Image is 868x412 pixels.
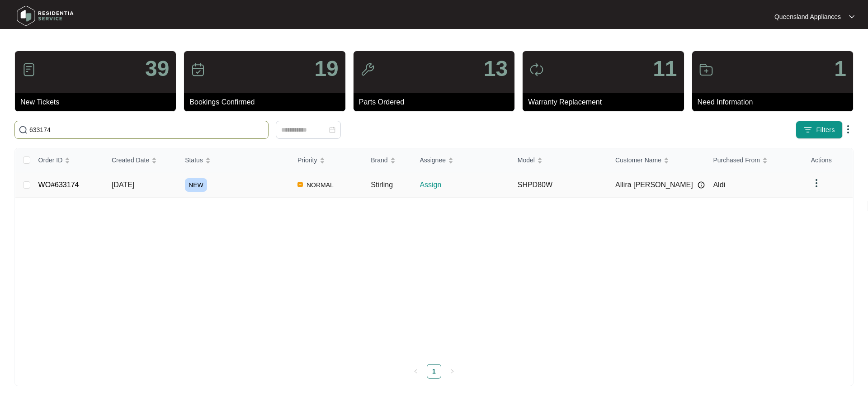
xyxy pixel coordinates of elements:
[189,97,345,108] p: Bookings Confirmed
[363,148,412,172] th: Brand
[713,181,725,189] span: Aldi
[290,148,363,172] th: Priority
[699,62,713,77] img: icon
[615,155,661,165] span: Customer Name
[297,155,317,165] span: Priority
[803,125,812,134] img: filter icon
[510,148,608,172] th: Model
[445,364,459,379] li: Next Page
[185,178,207,192] span: NEW
[371,155,387,165] span: Brand
[420,180,510,190] p: Assign
[22,62,36,77] img: icon
[427,364,441,379] li: 1
[615,180,693,190] span: Allira [PERSON_NAME]
[834,58,846,80] p: 1
[510,172,608,198] td: SHPD80W
[706,148,803,172] th: Purchased From
[314,58,338,80] p: 19
[360,62,375,77] img: icon
[371,181,393,189] span: Stirling
[804,148,853,172] th: Actions
[427,365,441,378] a: 1
[518,155,535,165] span: Model
[816,125,835,135] span: Filters
[38,155,63,165] span: Order ID
[19,125,28,134] img: search-icon
[303,180,337,190] span: NORMAL
[409,364,423,379] button: left
[145,58,169,80] p: 39
[849,14,854,19] img: dropdown arrow
[449,369,455,374] span: right
[420,155,446,165] span: Assignee
[29,125,264,135] input: Search by Order Id, Assignee Name, Customer Name, Brand and Model
[409,364,423,379] li: Previous Page
[112,155,149,165] span: Created Date
[484,58,508,80] p: 13
[31,148,104,172] th: Order ID
[178,148,290,172] th: Status
[413,369,419,374] span: left
[698,97,853,108] p: Need Information
[297,182,303,187] img: Vercel Logo
[529,62,544,77] img: icon
[191,62,205,77] img: icon
[20,97,176,108] p: New Tickets
[796,121,843,139] button: filter iconFilters
[608,148,706,172] th: Customer Name
[38,181,79,189] a: WO#633174
[185,155,203,165] span: Status
[112,181,134,189] span: [DATE]
[811,178,822,189] img: dropdown arrow
[14,2,77,29] img: residentia service logo
[843,124,854,135] img: dropdown arrow
[445,364,459,379] button: right
[359,97,514,108] p: Parts Ordered
[104,148,178,172] th: Created Date
[698,181,705,189] img: Info icon
[412,148,510,172] th: Assignee
[774,12,841,21] p: Queensland Appliances
[528,97,684,108] p: Warranty Replacement
[713,155,759,165] span: Purchased From
[653,58,677,80] p: 11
